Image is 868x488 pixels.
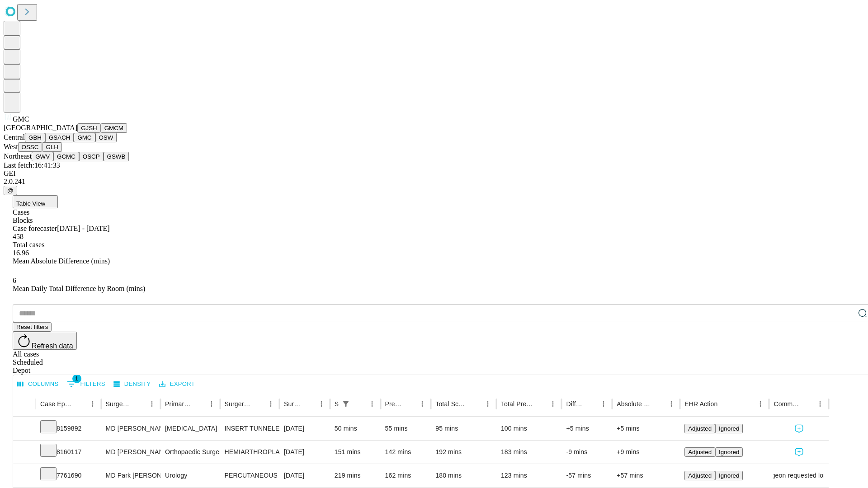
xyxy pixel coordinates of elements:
button: Menu [597,398,610,410]
div: 7761690 [40,464,97,487]
span: 16.96 [13,249,29,257]
button: Sort [252,398,264,410]
button: Menu [205,398,218,410]
button: Menu [754,398,767,410]
div: 162 mins [385,464,427,487]
div: Comments [774,400,800,408]
span: @ [7,187,14,194]
span: 458 [13,233,24,240]
button: Sort [534,398,547,410]
span: Mean Daily Total Difference by Room (mins) [13,285,145,292]
button: Menu [146,398,158,410]
div: MD [PERSON_NAME] [PERSON_NAME] Md [106,417,156,440]
button: Density [111,377,153,391]
button: GMCM [101,123,127,133]
button: GCMC [53,152,79,161]
div: Surgery Date [284,400,302,408]
span: Case forecaster [13,225,57,232]
button: Menu [665,398,678,410]
div: 180 mins [435,464,492,487]
button: Expand [18,468,31,484]
button: Show filters [340,398,352,410]
button: Adjusted [684,447,715,457]
span: Ignored [719,472,739,479]
button: Select columns [15,377,61,391]
button: Expand [18,421,31,437]
button: Ignored [715,447,743,457]
div: +5 mins [566,417,608,440]
button: Export [157,377,197,391]
span: Mean Absolute Difference (mins) [13,257,110,265]
div: 2.0.241 [4,178,864,186]
div: 55 mins [385,417,427,440]
button: Sort [302,398,315,410]
div: Surgery Name [225,400,251,408]
div: Total Scheduled Duration [435,400,468,408]
div: [DATE] [284,464,325,487]
span: Adjusted [688,425,712,432]
div: 142 mins [385,441,427,464]
button: Menu [547,398,559,410]
span: West [4,143,18,150]
span: Table View [16,200,45,207]
span: [DATE] - [DATE] [57,225,109,232]
span: Central [4,133,25,141]
button: Menu [814,398,826,410]
div: 8160117 [40,441,97,464]
button: OSCP [79,152,104,161]
button: Menu [481,398,494,410]
button: Sort [193,398,205,410]
div: MD [PERSON_NAME] Jr [PERSON_NAME] C Md [106,441,156,464]
button: GJSH [77,123,101,133]
div: +5 mins [617,417,675,440]
button: Adjusted [684,471,715,480]
div: Scheduled In Room Duration [335,400,339,408]
div: HEMIARTHROPLASTY HIP [225,441,275,464]
div: -9 mins [566,441,608,464]
div: 1 active filter [340,398,352,410]
button: Menu [366,398,378,410]
span: Reset filters [16,324,48,330]
div: Urology [165,464,215,487]
span: Surgeon requested longer [761,464,836,487]
div: Predicted In Room Duration [385,400,403,408]
button: @ [4,186,17,195]
button: GLH [42,142,61,152]
button: GSACH [45,133,74,142]
div: 50 mins [335,417,376,440]
div: INSERT TUNNELED CENTRAL VENOUS [MEDICAL_DATA] AGE [DEMOGRAPHIC_DATA] OR OLDER [225,417,275,440]
button: Menu [416,398,429,410]
div: 151 mins [335,441,376,464]
button: Sort [652,398,665,410]
button: Show filters [65,377,108,391]
button: GSWB [104,152,129,161]
div: Surgeon Name [106,400,132,408]
button: Sort [133,398,146,410]
span: GMC [13,115,29,123]
div: Total Predicted Duration [501,400,533,408]
span: Ignored [719,449,739,455]
span: Adjusted [688,449,712,455]
span: Last fetch: 16:41:33 [4,161,60,169]
div: +9 mins [617,441,675,464]
div: 8159892 [40,417,97,440]
div: Difference [566,400,584,408]
button: Sort [718,398,731,410]
button: Refresh data [13,332,77,350]
button: OSSC [18,142,42,152]
div: Absolute Difference [617,400,651,408]
button: GMC [74,133,95,142]
div: PERCUTANEOUS NEPHROSTOLITHOTOMY OVER 2CM [225,464,275,487]
div: [DATE] [284,441,325,464]
span: Total cases [13,241,44,249]
button: Reset filters [13,322,52,332]
button: OSW [95,133,117,142]
div: 183 mins [501,441,557,464]
div: +57 mins [617,464,675,487]
button: GWV [32,152,53,161]
div: 123 mins [501,464,557,487]
span: [GEOGRAPHIC_DATA] [4,124,77,131]
div: 100 mins [501,417,557,440]
div: EHR Action [684,400,717,408]
div: -57 mins [566,464,608,487]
